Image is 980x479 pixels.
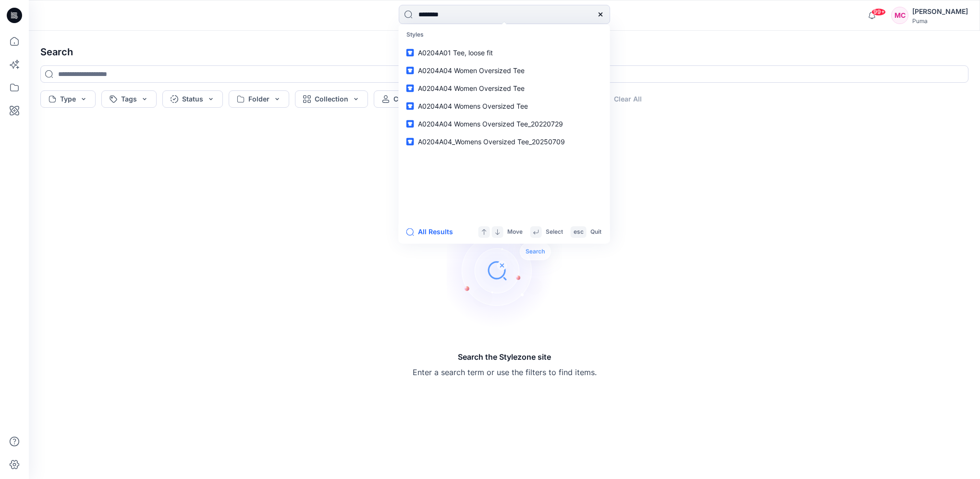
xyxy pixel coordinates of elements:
[912,17,968,25] div: Puma
[418,49,493,57] span: A0204A01 Tee, loose fit
[418,120,563,128] span: A0204A04 Womens Oversized Tee_20220729
[101,90,157,108] button: Tags
[406,226,459,238] button: All Results
[401,26,608,44] p: Styles
[40,90,96,108] button: Type
[401,79,608,97] a: A0204A04 Women Oversized Tee
[401,115,608,133] a: A0204A04 Womens Oversized Tee_20220729
[162,90,223,108] button: Status
[574,227,584,237] p: esc
[229,90,289,108] button: Folder
[295,90,368,108] button: Collection
[871,8,886,16] span: 99+
[418,66,525,75] span: A0204A04 Women Oversized Tee
[507,227,523,237] p: Move
[546,227,563,237] p: Select
[590,227,601,237] p: Quit
[33,38,976,65] h4: Search
[912,6,968,17] div: [PERSON_NAME]
[401,44,608,62] a: A0204A01 Tee, loose fit
[374,90,449,108] button: Created by
[447,213,562,328] img: Search the Stylezone site
[891,7,908,24] div: MC
[418,138,565,146] span: A0204A04_Womens Oversized Tee_20250709
[401,62,608,79] a: A0204A04 Women Oversized Tee
[418,84,525,92] span: A0204A04 Women Oversized Tee
[413,366,597,378] p: Enter a search term or use the filters to find items.
[418,102,528,110] span: A0204A04 Womens Oversized Tee
[401,133,608,151] a: A0204A04_Womens Oversized Tee_20250709
[401,97,608,115] a: A0204A04 Womens Oversized Tee
[413,351,597,363] h5: Search the Stylezone site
